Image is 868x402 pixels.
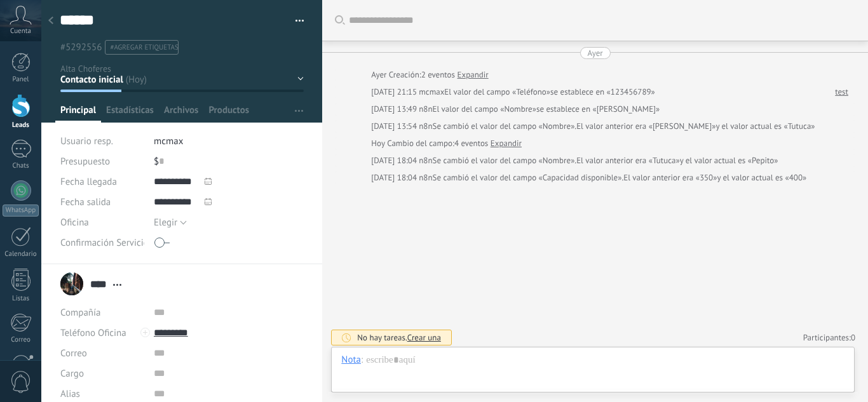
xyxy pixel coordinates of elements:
[3,162,39,170] div: Chats
[164,104,198,123] span: Archivos
[60,347,87,359] span: Correo
[419,155,432,166] span: n8n
[3,121,39,130] div: Leads
[550,86,655,98] span: se establece en «123456789»
[60,135,113,147] span: Usuario resp.
[576,154,680,167] span: El valor anterior era «Tutuca»
[419,104,432,114] span: n8n
[60,327,126,339] span: Teléfono Oficina
[154,151,304,171] div: $
[371,69,488,81] div: Creación:
[835,86,848,98] a: test
[3,250,39,258] div: Calendario
[3,204,39,217] div: WhatsApp
[536,103,660,116] span: se establece en «[PERSON_NAME]»
[371,120,419,133] div: [DATE] 13:54
[715,120,815,133] span: y el valor actual es «Tutuca»
[433,120,577,133] span: Se cambió el valor del campo «Nombre».
[106,104,154,123] span: Estadísticas
[60,302,144,323] div: Compañía
[458,69,489,81] a: Expandir
[433,154,577,167] span: Se cambió el valor del campo «Nombre».
[851,332,855,343] span: 0
[419,172,432,183] span: n8n
[60,177,117,187] span: Fecha llegada
[419,121,432,131] span: n8n
[60,151,144,171] div: Presupuesto
[3,295,39,303] div: Listas
[60,156,110,168] span: Presupuesto
[433,171,624,184] span: Se cambió el valor del campo «Capacidad disponible».
[60,104,96,123] span: Principal
[371,86,419,98] div: [DATE] 21:15
[357,332,441,343] div: No hay tareas.
[623,171,717,184] span: El valor anterior era «350»
[421,69,455,81] span: 2 eventos
[60,218,89,227] span: Oficina
[60,343,87,363] button: Correo
[110,43,178,52] span: #agregar etiquetas
[60,323,126,343] button: Teléfono Oficina
[419,86,444,97] span: mcmax
[433,103,536,116] span: El valor del campo «Nombre»
[588,47,603,59] div: Ayer
[154,212,187,232] button: Elegir
[10,27,31,36] span: Cuenta
[361,354,363,366] span: :
[407,332,441,343] span: Crear una
[60,192,144,212] div: Fecha salida
[60,389,80,399] span: Alias
[454,137,488,150] span: 4 eventos
[680,154,778,167] span: y el valor actual es «Pepito»
[371,103,419,116] div: [DATE] 13:49
[717,171,806,184] span: y el valor actual es «400»
[576,120,715,133] span: El valor anterior era «[PERSON_NAME]»
[3,76,39,84] div: Panel
[444,86,550,98] span: El valor del campo «Teléfono»
[154,135,183,147] span: mcmax
[371,171,419,184] div: [DATE] 18:04
[60,198,111,207] span: Fecha salida
[60,171,144,192] div: Fecha llegada
[371,154,419,167] div: [DATE] 18:04
[60,212,144,232] div: Oficina
[491,137,522,150] a: Expandir
[60,41,102,53] span: #5292556
[803,332,855,343] a: Participantes:0
[60,363,144,384] div: Cargo
[60,131,144,151] div: Usuario resp.
[371,137,387,150] div: Hoy
[371,69,388,81] div: Ayer
[60,232,144,253] div: Confirmación Servicio
[3,336,39,344] div: Correo
[371,137,522,150] div: Cambio del campo:
[60,369,84,379] span: Cargo
[60,238,149,248] span: Confirmación Servicio
[208,104,249,123] span: Productos
[154,217,177,229] span: Elegir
